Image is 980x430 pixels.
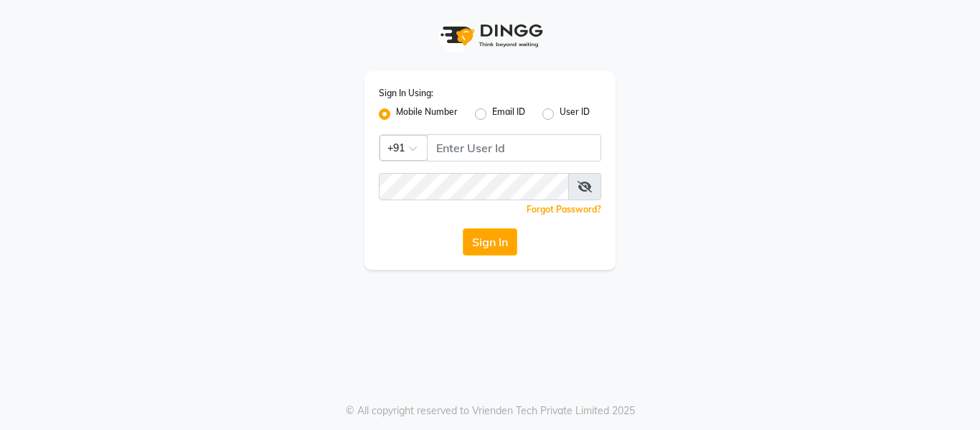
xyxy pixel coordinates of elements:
[560,106,590,123] label: User ID
[492,106,525,123] label: Email ID
[396,106,458,123] label: Mobile Number
[427,134,601,162] input: Username
[463,228,517,256] button: Sign In
[433,14,547,57] img: logo1.svg
[379,87,433,100] label: Sign In Using:
[379,173,569,200] input: Username
[527,204,601,215] a: Forgot Password?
